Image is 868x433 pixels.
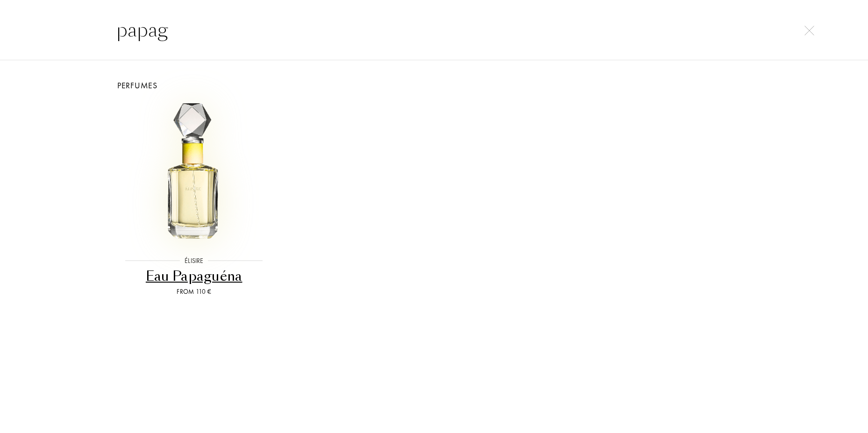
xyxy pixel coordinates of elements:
[114,92,274,308] a: Eau PapaguénaÉlisireEau PapaguénaFrom 110 €
[98,16,770,44] input: Search
[118,287,270,297] div: From 110 €
[180,256,208,266] div: Élisire
[122,102,266,246] img: Eau Papaguéna
[118,267,270,285] div: Eau Papaguéna
[107,79,761,92] div: Perfumes
[804,26,814,35] img: cross.svg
